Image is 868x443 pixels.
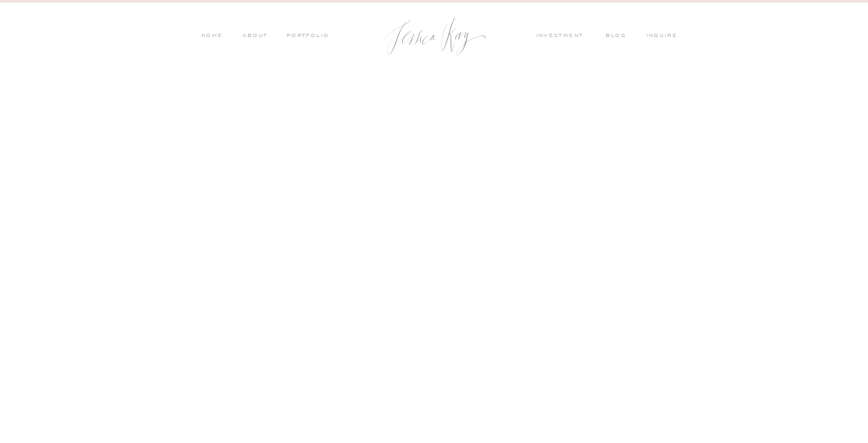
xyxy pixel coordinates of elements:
[536,32,589,41] a: investment
[201,32,223,41] a: HOME
[646,32,683,41] a: inquire
[285,32,330,41] a: PORTFOLIO
[606,32,633,41] a: blog
[240,32,268,41] a: ABOUT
